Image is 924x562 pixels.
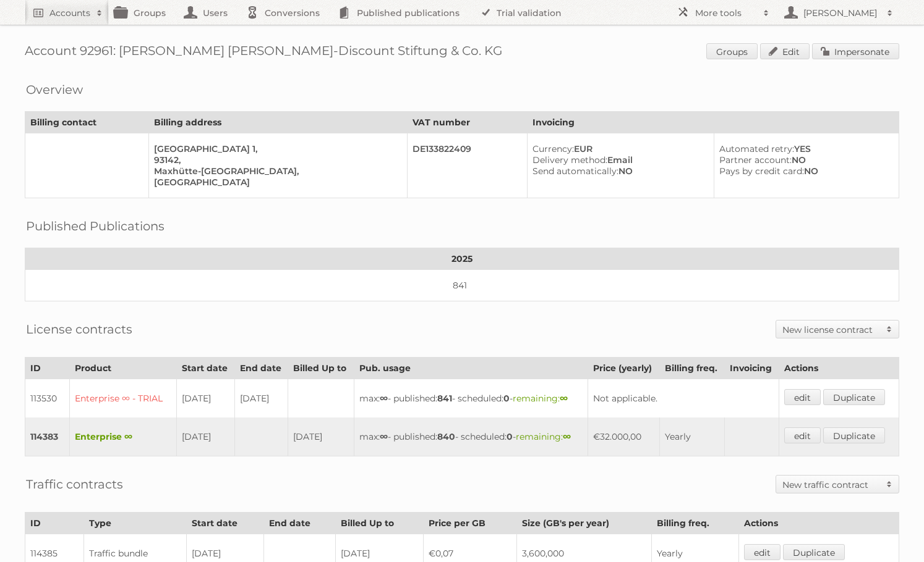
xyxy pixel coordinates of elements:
h1: Account 92961: [PERSON_NAME] [PERSON_NAME]-Discount Stiftung & Co. KG [25,43,899,62]
td: 113530 [25,379,70,418]
td: max: - published: - scheduled: - [354,417,588,456]
span: remaining: [516,431,571,442]
h2: New traffic contract [782,479,880,491]
strong: 841 [437,393,452,404]
td: [DATE] [176,417,234,456]
th: Billing freq. [659,358,724,379]
div: NO [533,166,704,177]
span: Toggle [880,476,899,493]
a: Duplicate [823,389,885,405]
td: Enterprise ∞ - TRIAL [70,379,176,418]
strong: 0 [507,431,513,442]
th: End date [264,513,336,534]
a: Duplicate [783,544,845,560]
th: Price (yearly) [588,358,660,379]
h2: License contracts [26,320,132,338]
div: NO [719,154,889,166]
h2: More tools [695,7,757,19]
h2: Traffic contracts [26,475,123,493]
td: Not applicable. [588,379,779,418]
a: Groups [706,43,758,59]
th: Billed Up to [288,358,354,379]
th: Size (GB's per year) [516,513,651,534]
th: Pub. usage [354,358,588,379]
span: Partner account: [719,154,792,166]
th: End date [234,358,288,379]
td: [DATE] [234,379,288,418]
div: [GEOGRAPHIC_DATA] [154,177,397,188]
th: Actions [738,513,899,534]
a: edit [744,544,781,560]
a: edit [784,389,821,405]
th: Billing freq. [651,513,738,534]
th: Price per GB [424,513,516,534]
td: DE133822409 [408,133,528,198]
span: Send automatically: [533,166,618,177]
h2: [PERSON_NAME] [800,7,881,19]
th: ID [25,358,70,379]
th: Product [70,358,176,379]
th: 2025 [25,248,899,270]
th: Type [84,513,187,534]
div: YES [719,143,889,154]
div: Maxhütte-[GEOGRAPHIC_DATA], [154,166,397,177]
div: [GEOGRAPHIC_DATA] 1, [154,143,397,154]
a: Duplicate [823,427,885,443]
td: €32.000,00 [588,417,660,456]
strong: 840 [437,431,455,442]
td: 114383 [25,417,70,456]
div: 93142, [154,154,397,166]
strong: ∞ [560,393,568,404]
strong: 0 [503,393,510,404]
a: Impersonate [812,43,899,59]
h2: Overview [26,80,83,99]
th: Actions [779,358,899,379]
th: Start date [176,358,234,379]
th: VAT number [408,112,528,133]
strong: ∞ [380,431,388,442]
th: Billing contact [25,112,149,133]
span: Delivery method: [533,154,607,166]
h2: Published Publications [26,217,165,235]
span: Currency: [533,143,574,154]
div: Email [533,154,704,166]
th: Billing address [149,112,408,133]
a: edit [784,427,821,443]
span: Automated retry: [719,143,794,154]
th: Invoicing [528,112,899,133]
h2: Accounts [49,7,90,19]
strong: ∞ [380,393,388,404]
h2: New license contract [782,324,880,336]
td: Yearly [659,417,724,456]
td: [DATE] [176,379,234,418]
div: NO [719,166,889,177]
td: Enterprise ∞ [70,417,176,456]
span: remaining: [513,393,568,404]
th: Billed Up to [336,513,424,534]
div: EUR [533,143,704,154]
td: max: - published: - scheduled: - [354,379,588,418]
th: ID [25,513,84,534]
span: Pays by credit card: [719,166,804,177]
td: 841 [25,270,899,301]
th: Invoicing [725,358,779,379]
span: Toggle [880,321,899,338]
td: [DATE] [288,417,354,456]
a: Edit [760,43,810,59]
a: New traffic contract [776,476,899,493]
a: New license contract [776,321,899,338]
th: Start date [186,513,264,534]
strong: ∞ [563,431,571,442]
